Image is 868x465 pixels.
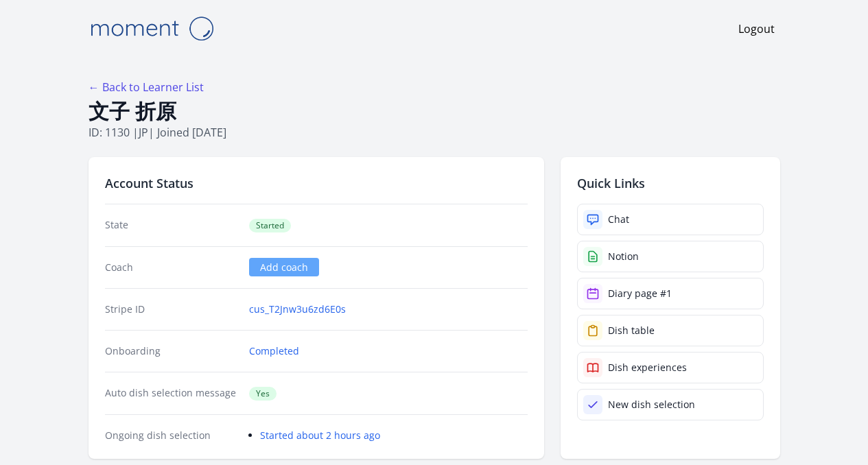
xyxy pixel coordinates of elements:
[105,344,239,358] dt: Onboarding
[105,174,528,193] h2: Account Status
[577,315,764,346] a: Dish table
[608,250,639,263] div: Notion
[249,387,277,401] span: Yes
[139,125,148,140] span: jp
[89,98,780,124] h1: 文子 折原
[249,344,299,358] a: Completed
[577,352,764,383] a: Dish experiences
[89,124,780,141] p: ID: 1130 | | Joined [DATE]
[105,386,239,401] dt: Auto dish selection message
[577,278,764,309] a: Diary page #1
[249,258,319,276] a: Add coach
[105,218,239,232] dt: State
[608,213,629,226] div: Chat
[608,287,672,300] div: Diary page #1
[608,324,655,337] div: Dish table
[249,302,346,316] a: cus_T2Jnw3u6zd6E0s
[260,429,380,442] a: Started about 2 hours ago
[577,389,764,420] a: New dish selection
[89,80,204,95] a: ← Back to Learner List
[83,11,220,46] img: Moment
[577,204,764,235] a: Chat
[577,241,764,272] a: Notion
[249,219,291,232] span: Started
[105,261,239,274] dt: Coach
[105,429,239,442] dt: Ongoing dish selection
[608,398,695,412] div: New dish selection
[105,302,239,316] dt: Stripe ID
[577,174,764,193] h2: Quick Links
[738,21,775,37] a: Logout
[608,361,687,374] div: Dish experiences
